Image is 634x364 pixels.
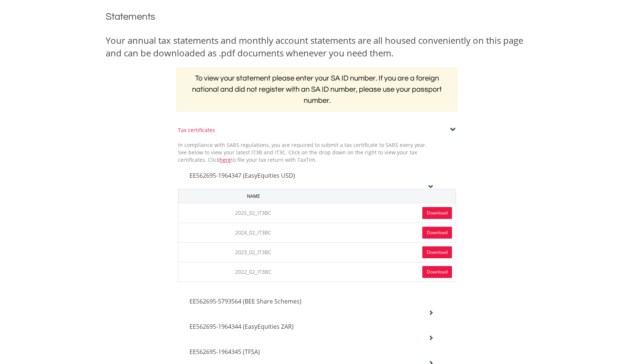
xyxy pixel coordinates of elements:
[422,227,452,239] a: Download
[178,203,328,223] td: 2025_02_IT3BC
[189,348,260,356] span: EE562695-1964345 (TFSA)
[422,246,452,258] a: Download
[178,141,427,163] span: In compliance with SARS regulations, you are required to submit a tax certificate to SARS every y...
[178,189,328,203] th: Name
[219,156,231,163] a: here
[178,242,328,262] td: 2023_02_IT3BC
[178,223,328,242] td: 2024_02_IT3BC
[189,322,294,331] span: EE562695-1964344 (EasyEquities ZAR)
[106,12,155,22] span: Statements
[106,34,528,60] div: Your annual tax statements and monthly account statements are all housed conveniently on this pag...
[178,127,456,134] div: Tax certificates
[189,297,301,305] span: EE562695-5793564 (BEE Share Schemes)
[208,156,317,163] span: Click to file your tax return with TaxTim.
[422,207,452,219] a: Download
[189,171,295,180] span: EE562695-1964347 (EasyEquities USD)
[422,266,452,278] a: Download
[178,262,328,282] td: 2022_02_IT3BC
[176,67,458,112] h2: To view your statement please enter your SA ID number. If you are a foreign national and did not ...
